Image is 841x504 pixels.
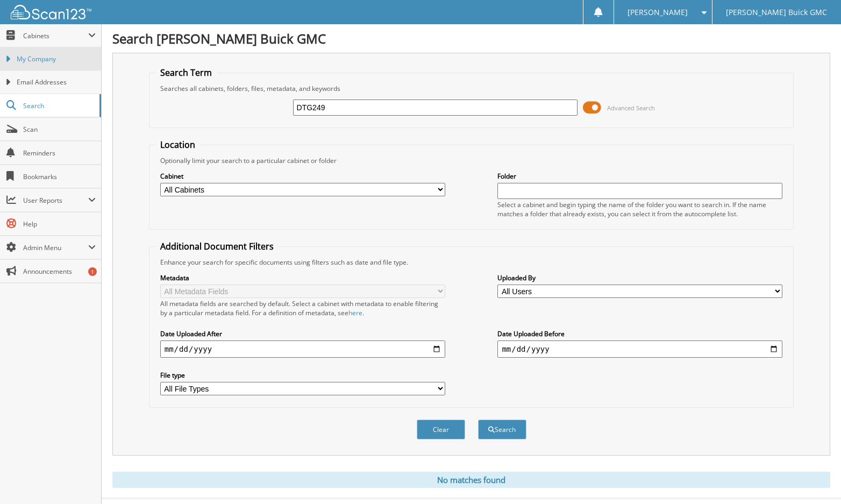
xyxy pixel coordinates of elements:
[497,200,782,218] div: Select a cabinet and begin typing the name of the folder you want to search in. If the name match...
[726,9,827,16] span: [PERSON_NAME] Buick GMC
[23,196,88,205] span: User Reports
[155,240,279,252] legend: Additional Document Filters
[11,5,91,19] img: scan123-logo-white.svg
[160,340,445,358] input: start
[160,329,445,338] label: Date Uploaded After
[160,371,445,380] label: File type
[23,219,96,229] span: Help
[23,101,94,110] span: Search
[497,172,782,181] label: Folder
[155,258,788,267] div: Enhance your search for specific documents using filters such as date and file type.
[155,84,788,93] div: Searches all cabinets, folders, files, metadata, and keywords
[17,77,96,87] span: Email Addresses
[155,139,201,151] legend: Location
[478,420,526,439] button: Search
[23,31,88,40] span: Cabinets
[23,125,96,134] span: Scan
[155,156,788,165] div: Optionally limit your search to a particular cabinet or folder
[497,340,782,358] input: end
[23,267,96,276] span: Announcements
[628,9,688,16] span: [PERSON_NAME]
[497,273,782,282] label: Uploaded By
[23,172,96,181] span: Bookmarks
[160,172,445,181] label: Cabinet
[88,267,97,276] div: 1
[23,243,88,252] span: Admin Menu
[497,329,782,338] label: Date Uploaded Before
[348,308,362,317] a: here
[160,273,445,282] label: Metadata
[155,67,217,79] legend: Search Term
[160,299,445,317] div: All metadata fields are searched by default. Select a cabinet with metadata to enable filtering b...
[607,104,655,112] span: Advanced Search
[417,420,465,439] button: Clear
[23,148,96,158] span: Reminders
[112,30,830,47] h1: Search [PERSON_NAME] Buick GMC
[17,54,96,64] span: My Company
[112,472,830,488] div: No matches found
